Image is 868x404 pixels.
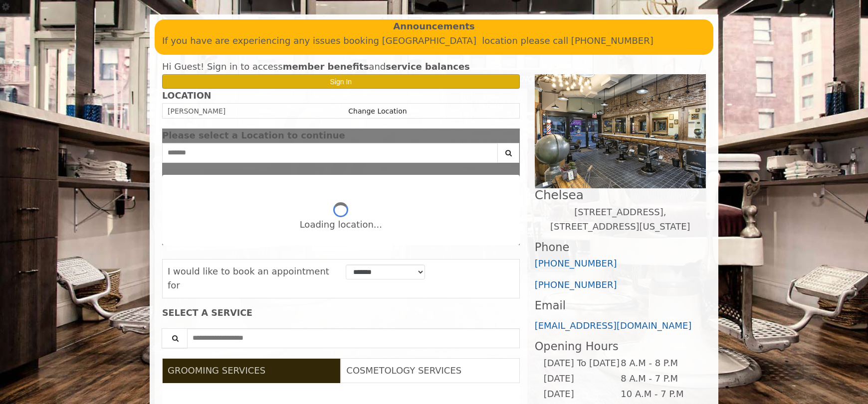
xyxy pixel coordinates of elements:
td: 8 A.M - 7 P.M [620,371,697,387]
i: Search button [503,149,514,156]
button: close dialog [505,133,520,139]
a: [PHONE_NUMBER] [535,279,617,290]
div: Center Select [162,143,520,168]
td: 10 A.M - 7 P.M [620,387,697,402]
p: If you have are experiencing any issues booking [GEOGRAPHIC_DATA] location please call [PHONE_NUM... [162,34,706,48]
div: Hi Guest! Sign in to access and [162,60,520,74]
td: 8 A.M - 8 P.M [620,356,697,371]
button: Service Search [162,328,188,348]
span: COSMETOLOGY SERVICES [346,365,461,376]
a: [EMAIL_ADDRESS][DOMAIN_NAME] [535,320,692,331]
h3: Opening Hours [535,340,706,353]
b: Announcements [393,19,475,34]
span: GROOMING SERVICES [168,365,265,376]
a: [PHONE_NUMBER] [535,258,617,269]
h3: Email [535,299,706,312]
div: SELECT A SERVICE [162,308,520,318]
b: service balances [386,61,470,72]
p: [STREET_ADDRESS],[STREET_ADDRESS][US_STATE] [535,205,706,234]
td: [DATE] To [DATE] [543,356,620,371]
b: LOCATION [162,91,211,101]
span: Please select a Location to continue [162,130,345,140]
button: Sign In [162,74,520,89]
td: [DATE] [543,371,620,387]
span: I would like to book an appointment for [168,266,329,291]
a: Change Location [348,107,407,115]
b: member benefits [283,61,369,72]
td: [DATE] [543,387,620,402]
input: Search Center [162,143,498,163]
div: Loading location... [300,218,382,232]
h3: Phone [535,241,706,254]
h2: Chelsea [535,188,706,202]
span: [PERSON_NAME] [168,107,225,115]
